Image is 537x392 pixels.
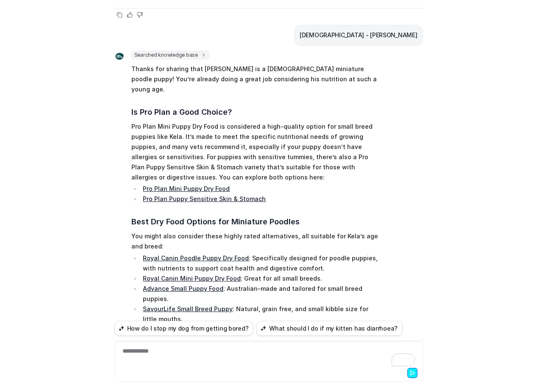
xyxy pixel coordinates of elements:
a: Pro Plan Puppy Sensitive Skin & Stomach [143,195,266,202]
a: SavourLife Small Breed Puppy [143,305,233,312]
button: What should I do if my kitten has diarrhoea? [256,321,402,336]
li: : Specifically designed for poodle puppies, with nutrients to support coat health and digestive c... [141,253,379,273]
p: Thanks for sharing that [PERSON_NAME] is a [DEMOGRAPHIC_DATA] miniature poodle puppy! You’re alre... [131,64,379,94]
div: To enrich screen reader interactions, please activate Accessibility in Grammarly extension settings [117,347,421,366]
img: Widget [114,51,125,61]
li: : Natural, grain free, and small kibble size for little mouths. [141,304,379,324]
a: Pro Plan Mini Puppy Dry Food [143,185,230,192]
a: Royal Canin Mini Puppy Dry Food [143,275,241,282]
a: Advance Small Puppy Food [143,285,223,292]
p: [DEMOGRAPHIC_DATA] - [PERSON_NAME] [300,30,417,40]
h3: Is Pro Plan a Good Choice? [131,106,379,118]
a: Royal Canin Poodle Puppy Dry Food [143,254,249,262]
p: Pro Plan Mini Puppy Dry Food is considered a high-quality option for small breed puppies like Kel... [131,121,379,182]
p: You might also consider these highly rated alternatives, all suitable for Kela’s age and breed: [131,231,379,251]
li: : Great for all small breeds. [141,273,379,284]
h3: Best Dry Food Options for Miniature Poodles [131,216,379,228]
li: : Australian-made and tailored for small breed puppies. [141,284,379,304]
span: Searched knowledge base [131,51,210,59]
button: How do I stop my dog from getting bored? [114,321,253,336]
